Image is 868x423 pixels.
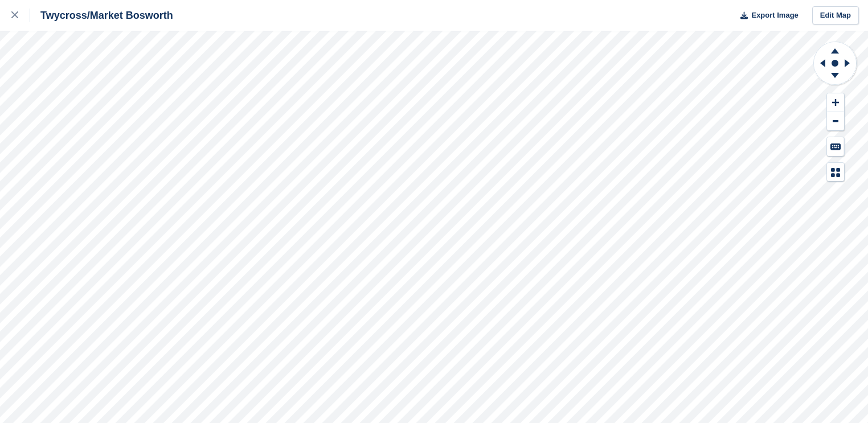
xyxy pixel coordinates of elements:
span: Export Image [751,10,798,21]
button: Zoom In [827,93,844,112]
a: Edit Map [812,6,859,25]
button: Keyboard Shortcuts [827,137,844,156]
div: Twycross/Market Bosworth [30,9,173,22]
button: Export Image [734,6,799,25]
button: Zoom Out [827,112,844,131]
button: Map Legend [827,163,844,182]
